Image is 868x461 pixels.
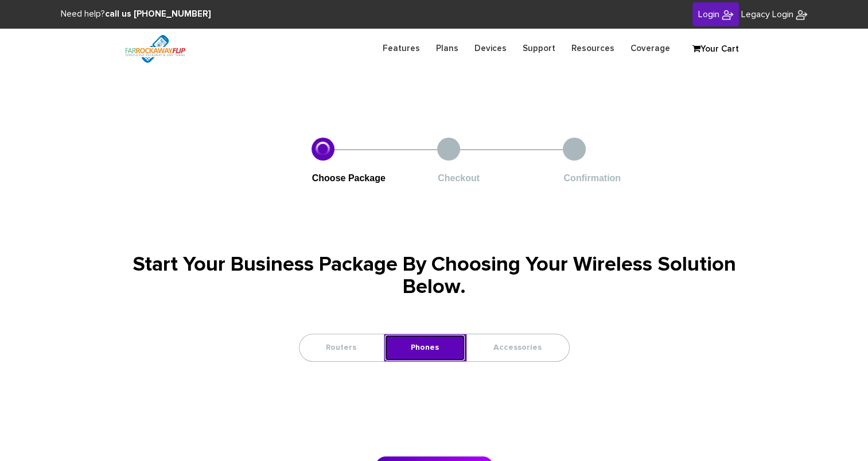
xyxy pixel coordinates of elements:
[796,9,807,21] img: FiveTownsFlip
[563,37,622,60] a: Resources
[105,10,211,18] strong: call us [PHONE_NUMBER]
[515,37,563,60] a: Support
[299,334,383,361] a: Routers
[116,29,194,69] img: FiveTownsFlip
[466,37,515,60] a: Devices
[312,173,386,183] span: Choose Package
[698,10,719,19] span: Login
[741,8,807,21] a: Legacy Login
[375,37,428,60] a: Features
[563,173,621,183] span: Confirmation
[722,9,733,21] img: FiveTownsFlip
[116,254,753,299] h1: Start Your Business Package By Choosing Your Wireless Solution Below.
[467,334,568,361] a: Accessories
[687,41,744,58] a: Your Cart
[61,10,211,18] span: Need help?
[438,173,480,183] span: Checkout
[741,10,793,19] span: Legacy Login
[622,37,678,60] a: Coverage
[428,37,466,60] a: Plans
[384,334,465,361] a: Phones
